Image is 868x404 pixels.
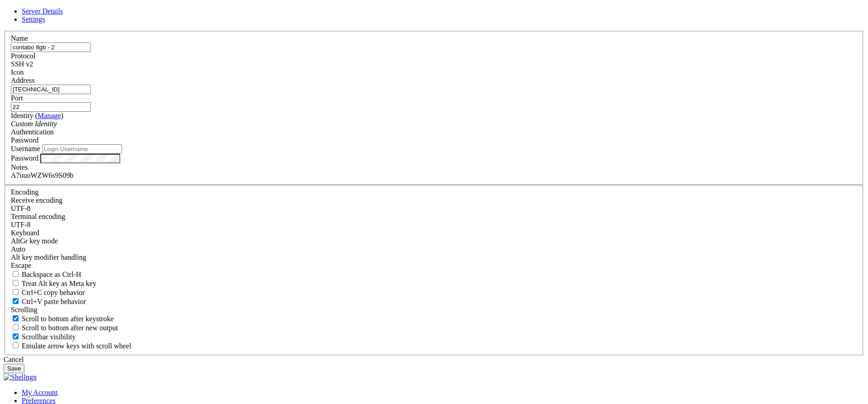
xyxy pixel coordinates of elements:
label: Set the expected encoding for data received from the host. If the encodings do not match, visual ... [11,237,58,245]
x-row: Generating public/private ed25519 key pair. [4,4,750,11]
x-row: root@vmi2676135:~# [4,335,750,342]
input: Scroll to bottom after keystroke [13,315,19,321]
x-row: root@vmi2676135:~# vim ~/.ssh/config [4,147,750,154]
span: Auto [11,245,25,253]
label: The default terminal encoding. ISO-2022 enables character map translations (like graphics maps). ... [11,213,65,220]
label: Authentication [11,128,54,136]
x-row: Cloning into 'custom-element-web'... [4,214,750,222]
x-row: root@vmi2676135:~# ssh -T [EMAIL_ADDRESS][DOMAIN_NAME] [4,154,750,162]
span: UTF-8 [11,204,31,212]
input: Ctrl+C copy behavior [13,289,19,295]
div: Password [11,136,857,144]
input: Port Number [11,102,91,112]
label: Whether to scroll to the bottom on any keystroke. [11,315,114,323]
input: Login Username [42,144,122,154]
x-row: Your identification has been saved in /root/.ssh/custom_element_deploy [4,26,750,34]
x-row: Cloning into 'custom-element-web'... [4,282,750,290]
span: Ctrl+V paste behavior [22,298,86,305]
x-row: root@vmi2676135:~# git clone [EMAIL_ADDRESS][DOMAIN_NAME]:phoenix-sagar/custom-element-web.git [4,207,750,214]
x-row: fatal: Could not read from remote repository. [4,229,750,237]
div: Cancel [4,356,864,364]
span: Emulate arrow keys with scroll wheel [22,342,131,350]
div: Escape [11,261,857,270]
label: Whether the Alt key acts as a Meta key or as a distinct Alt key. [11,280,96,287]
a: My Account [22,389,58,396]
x-row: This key is not known by any other names [4,176,750,184]
label: Controls how the Alt key is handled. Escape: Send an ESC prefix. 8-Bit: Add 128 to the typed char... [11,253,86,261]
label: Name [11,34,28,42]
x-row: Resolving deltas: 100% (346359/346359), done. [4,327,750,335]
x-row: SHA256:Y2yIJI96qWDKDiQ9MmO86iH2GIVEeMz3JZp4HSg/m0A deploy@custom-element-web [4,49,750,57]
x-row: Your public key has been saved in /root/.ssh/custom_element_[DOMAIN_NAME] [4,34,750,42]
x-row: +----[SHA256]-----+ [4,139,750,147]
input: Server Name [11,43,91,52]
img: Shellngn [4,373,37,381]
label: Icon [11,68,24,76]
span: Scroll to bottom after keystroke [22,315,114,323]
x-row: root@vmi2676135:~# cat ~/.ssh/custom_element_[DOMAIN_NAME] [4,259,750,267]
x-row: |Xo= | [4,124,750,132]
div: UTF-8 [11,204,857,213]
label: Ctrl-C copies if true, send ^C to host if false. Ctrl-Shift-C sends ^C to host if true, copies if... [11,289,85,296]
label: If true, the backspace should send BS ('\x08', aka ^H). Otherwise the backspace key should send '... [11,271,81,278]
input: Backspace as Ctrl-H [13,271,19,277]
span: Settings [22,15,45,23]
span: Escape [11,261,31,269]
x-row: ssh-ed25519 AAAAC3NzaC1lZDI1NTE5AAAAIE2rFM/kGajxkFmdzycdwb1UeiKP/TRlLzQe2cImtnJO deploy@custom-el... [4,267,750,275]
label: Scrolling [11,306,38,314]
x-row: ED25519 key fingerprint is SHA256:+DiY3wvvV6TuJJhbpZisF/zLDA0zPMSvHdkr4UvCOqU. [4,169,750,177]
x-row: |o E o o . | [4,79,750,86]
x-row: Are you sure you want to continue connecting (yes/no/[fingerprint])? yes [4,184,750,192]
input: Treat Alt key as Meta key [13,280,19,286]
div: Custom Identity [11,120,857,128]
span: ( ) [35,112,63,119]
div: Auto [11,245,857,253]
label: Password [11,154,38,162]
x-row: The key fingerprint is: [4,41,750,49]
span: Ctrl+C copy behavior [22,289,85,296]
x-row: +--[ED25519 256]--+ [4,64,750,71]
x-row: |.+ . | [4,71,750,79]
x-row: | +.=.= + | [4,86,750,94]
x-row: |=*o | [4,116,750,124]
span: Treat Alt key as Meta key [22,280,96,287]
x-row: remote: Compressing objects: 100% (107381/107381), done. [4,304,750,312]
x-row: remote: Enumerating objects: 475378, done. [4,290,750,297]
label: Keyboard [11,229,39,237]
button: Save [4,364,24,373]
x-row: |o.+=*.oo | [4,94,750,102]
div: (19, 44) [76,335,80,342]
label: Address [11,76,34,84]
input: Ctrl+V paste behavior [13,298,19,304]
span: UTF-8 [11,221,31,228]
span: Password [11,136,38,144]
label: Set the expected encoding for data received from the host. If the encodings do not match, visual ... [11,196,62,204]
x-row: Enter same passphrase again: [4,19,750,26]
i: Custom Identity [11,120,57,128]
input: Emulate arrow keys with scroll wheel [13,342,19,348]
span: Scrollbar visibility [22,333,76,341]
a: Server Details [22,7,63,15]
x-row: |==++o+. S | [4,101,750,109]
div: SSH v2 [11,60,857,68]
x-row: remote: Total 475378 (delta 346359), reused 475378 (delta 346359), pack-reused 0 (from 0) [4,312,750,320]
x-row: Enter passphrase (empty for no passphrase): [4,11,750,19]
x-row: remote: Counting objects: 100% (475378/475378), done. [4,297,750,304]
x-row: |+=ooo o . | [4,109,750,117]
x-row: Receiving objects: 100% (475378/475378), 376.91 MiB | 21.13 MiB/s, done. [4,319,750,327]
x-row: Warning: Permanently added '[DOMAIN_NAME]' (ED25519) to the list of known hosts. [4,192,750,200]
label: Ctrl+V pastes if true, sends ^V to host if false. Ctrl+Shift+V sends ^V to host if true, pastes i... [11,298,86,305]
label: Notes [11,163,28,171]
label: When using the alternative screen buffer, and DECCKM (Application Cursor Keys) is active, mouse w... [11,342,131,350]
label: Identity [11,112,63,119]
x-row: |*= . | [4,132,750,139]
x-row: root@vmi2676135:~# git clone [EMAIL_ADDRESS][DOMAIN_NAME]:phoenix-sagar/custom-element-web.git [4,275,750,282]
x-row: The authenticity of host '[DOMAIN_NAME] ([TECHNICAL_ID])' can't be established. [4,162,750,169]
span: Scroll to bottom after new output [22,324,118,332]
input: Scrollbar visibility [13,333,19,339]
div: A7uuoWZW6s9S09b [11,171,857,180]
span: Backspace as Ctrl-H [22,271,81,278]
input: Host Name or IP [11,85,91,94]
label: Scroll to bottom after new output. [11,324,118,332]
x-row: The key's randomart image is: [4,56,750,64]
